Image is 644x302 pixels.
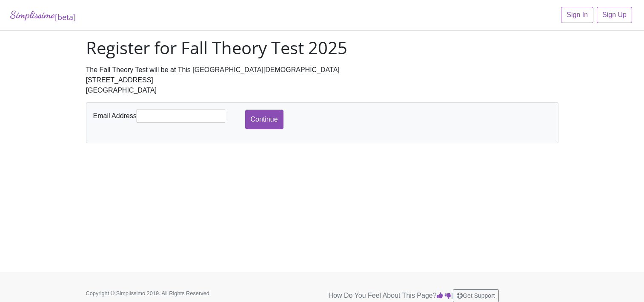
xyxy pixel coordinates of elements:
[597,7,632,23] a: Sign Up
[55,12,76,22] sub: [beta]
[86,38,558,58] h1: Register for Fall Theory Test 2025
[91,110,245,122] div: Email Address
[86,65,558,96] div: The Fall Theory Test will be at This [GEOGRAPHIC_DATA][DEMOGRAPHIC_DATA] [STREET_ADDRESS] [GEOGRA...
[561,7,593,23] a: Sign In
[86,289,235,297] p: Copyright © Simplissimo 2019. All Rights Reserved
[245,110,283,129] input: Continue
[10,7,76,23] a: Simplissimo[beta]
